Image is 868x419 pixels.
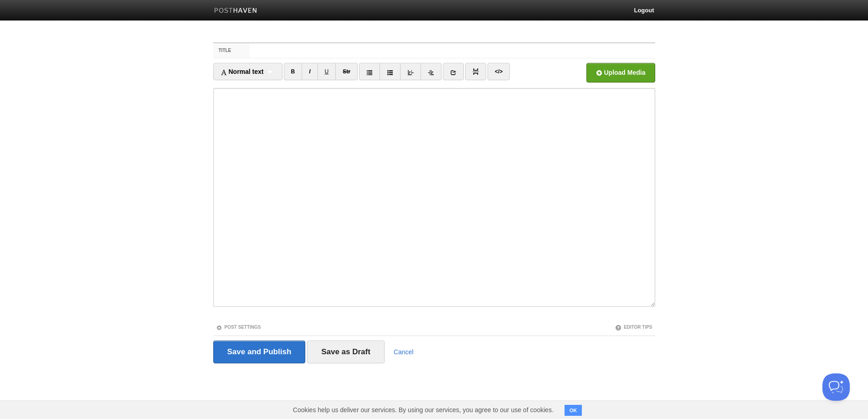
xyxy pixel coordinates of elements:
[359,63,380,80] a: Unordered list
[214,8,257,15] img: Posthaven-bar
[284,63,303,80] a: CTRL+B
[343,68,350,75] del: Str
[302,63,318,80] a: CTRL+I
[394,348,414,356] a: Cancel
[318,63,336,80] a: CTRL+U
[565,405,582,416] button: OK
[473,68,479,75] img: pagebreak-icon.png
[307,341,385,363] input: Save as Draft
[400,63,421,80] a: Outdent
[213,341,306,363] input: Save and Publish
[380,63,401,80] a: Ordered list
[284,401,563,419] span: Cookies help us deliver our services. By using our services, you agree to our use of cookies.
[443,63,464,80] a: Insert link
[615,325,652,330] a: Editor Tips
[822,373,850,401] iframe: Help Scout Beacon - Open
[421,63,442,80] a: Indent
[465,63,486,80] a: Insert Read More
[221,68,264,75] span: Normal text
[213,43,250,58] label: Title
[488,63,510,80] a: Edit HTML
[216,325,261,330] a: Post Settings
